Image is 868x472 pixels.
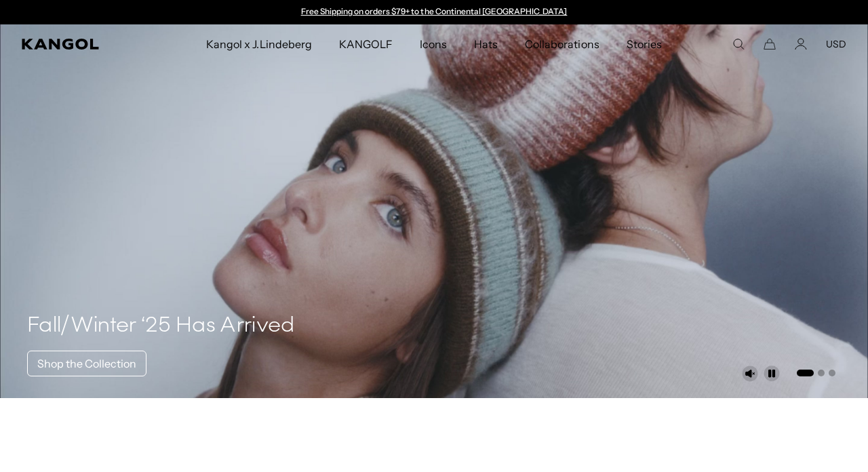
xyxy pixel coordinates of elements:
span: Stories [627,24,662,64]
a: Stories [613,24,675,64]
summary: Search here [732,38,745,50]
a: Shop the Collection [27,351,146,376]
a: Account [795,38,807,50]
span: Icons [420,24,447,64]
a: Free Shipping on orders $79+ to the Continental [GEOGRAPHIC_DATA] [301,6,568,16]
a: Kangol [22,39,136,50]
a: Hats [460,24,511,64]
ul: Select a slide to show [795,367,835,378]
button: Unmute [742,366,758,382]
button: Go to slide 2 [818,370,825,376]
h4: Fall/Winter ‘25 Has Arrived [27,313,295,340]
button: Pause [764,366,780,382]
div: Announcement [294,7,574,18]
button: Cart [764,38,776,50]
slideshow-component: Announcement bar [294,7,574,18]
button: Go to slide 1 [797,370,814,376]
button: Go to slide 3 [829,370,835,376]
a: KANGOLF [325,24,406,64]
a: Icons [406,24,460,64]
span: KANGOLF [339,24,393,64]
span: Kangol x J.Lindeberg [206,24,312,64]
button: USD [826,38,846,50]
div: 1 of 2 [294,7,574,18]
span: Collaborations [525,24,599,64]
a: Kangol x J.Lindeberg [193,24,325,64]
span: Hats [474,24,498,64]
a: Collaborations [511,24,612,64]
